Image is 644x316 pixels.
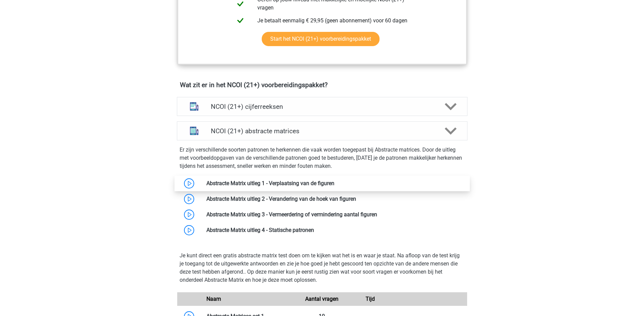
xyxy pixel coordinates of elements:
[180,81,464,89] h4: Wat zit er in het NCOI (21+) voorbereidingspakket?
[211,103,433,111] h4: NCOI (21+) cijferreeksen
[180,146,465,170] p: Er zijn verschillende soorten patronen te herkennen die vaak worden toegepast bij Abstracte matri...
[346,295,394,303] div: Tijd
[201,179,467,187] div: Abstracte Matrix uitleg 1 - Verplaatsing van de figuren
[201,211,467,219] div: Abstracte Matrix uitleg 3 - Vermeerdering of vermindering aantal figuren
[174,97,470,116] a: cijferreeksen NCOI (21+) cijferreeksen
[185,122,203,140] img: abstracte matrices
[298,295,346,303] div: Aantal vragen
[211,127,433,135] h4: NCOI (21+) abstracte matrices
[185,98,203,115] img: cijferreeksen
[201,195,467,203] div: Abstracte Matrix uitleg 2 - Verandering van de hoek van figuren
[180,252,465,284] p: Je kunt direct een gratis abstracte matrix test doen om te kijken wat het is en waar je staat. Na...
[201,226,467,234] div: Abstracte Matrix uitleg 4 - Statische patronen
[201,295,298,303] div: Naam
[174,121,470,140] a: abstracte matrices NCOI (21+) abstracte matrices
[262,32,380,46] a: Start het NCOI (21+) voorbereidingspakket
